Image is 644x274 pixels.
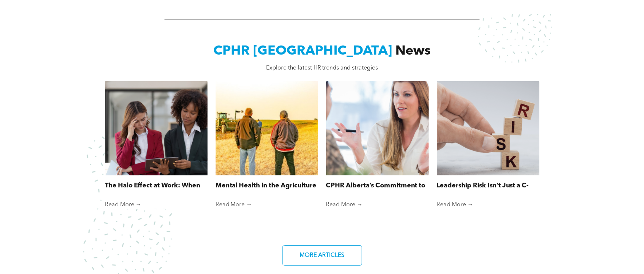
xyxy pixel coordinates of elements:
[213,45,392,58] span: CPHR [GEOGRAPHIC_DATA]
[266,65,378,71] span: Explore the latest HR trends and strategies
[326,201,428,209] a: Read More →
[326,180,428,190] a: CPHR Alberta’s Commitment to Supporting Reservists
[436,201,539,209] a: Read More →
[105,201,208,209] a: Read More →
[436,180,539,190] a: Leadership Risk Isn't Just a C-Suite Concern
[216,201,318,209] a: Read More →
[395,45,431,58] span: News
[216,180,318,190] a: Mental Health in the Agriculture Industry
[297,248,347,262] span: MORE ARTICLES
[105,180,208,190] a: The Halo Effect at Work: When First Impressions Cloud Fair Judgment
[282,245,362,266] a: MORE ARTICLES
